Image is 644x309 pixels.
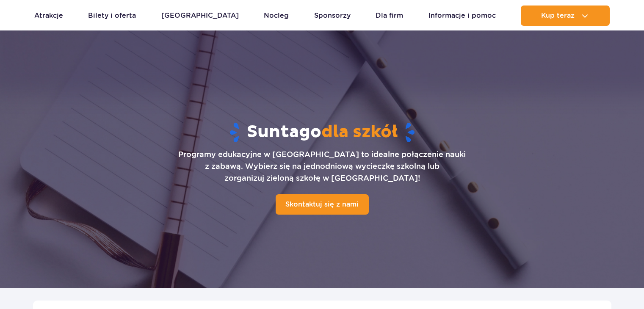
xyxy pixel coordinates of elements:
a: Nocleg [264,6,289,26]
a: [GEOGRAPHIC_DATA] [161,6,239,26]
p: Programy edukacyjne w [GEOGRAPHIC_DATA] to idealne połączenie nauki z zabawą. Wybierz się na jedn... [178,149,466,184]
button: Kup teraz [521,6,610,26]
span: dla szkół [321,121,398,143]
a: Atrakcje [34,6,63,26]
a: Informacje i pomoc [428,6,496,26]
a: Skontaktuj się z nami [276,194,369,215]
a: Bilety i oferta [88,6,136,26]
span: Skontaktuj się z nami [285,200,359,208]
h1: Suntago [50,121,594,143]
span: Kup teraz [541,12,575,19]
a: Sponsorzy [314,6,351,26]
a: Dla firm [376,6,403,26]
